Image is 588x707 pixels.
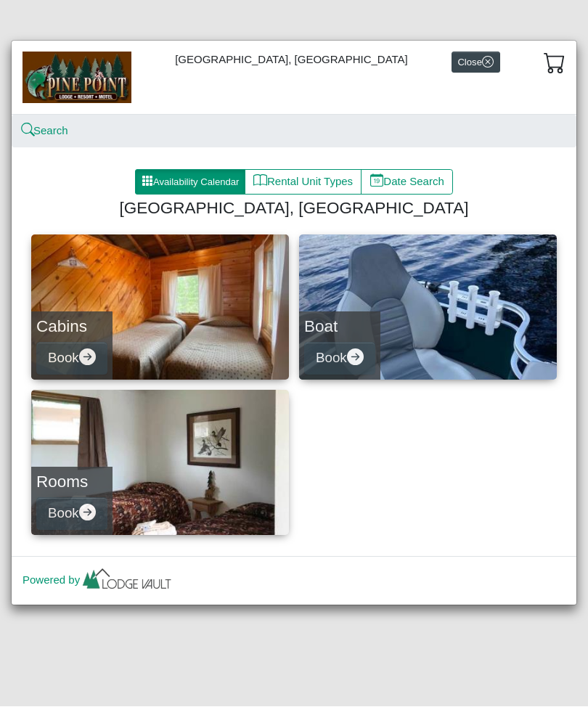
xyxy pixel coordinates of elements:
[482,57,494,68] svg: x circle
[452,52,500,73] button: Closex circle
[142,176,153,187] svg: grid3x3 gap fill
[79,349,96,366] svg: arrow right circle fill
[36,498,107,531] button: Bookarrow right circle fill
[253,174,267,188] svg: book
[23,125,68,137] a: searchSearch
[23,574,174,587] a: Powered by
[347,349,364,366] svg: arrow right circle fill
[36,343,107,375] button: Bookarrow right circle fill
[304,317,375,337] h4: Boat
[36,317,107,337] h4: Cabins
[37,199,551,218] h4: [GEOGRAPHIC_DATA], [GEOGRAPHIC_DATA]
[12,41,576,115] div: [GEOGRAPHIC_DATA], [GEOGRAPHIC_DATA]
[135,170,245,196] button: grid3x3 gap fillAvailability Calendar
[361,170,453,196] button: calendar dateDate Search
[370,174,384,188] svg: calendar date
[23,52,131,103] img: b144ff98-a7e1-49bd-98da-e9ae77355310.jpg
[544,52,565,74] svg: cart
[304,343,375,375] button: Bookarrow right circle fill
[36,473,107,492] h4: Rooms
[80,565,174,597] img: lv-small.ca335149.png
[245,170,362,196] button: bookRental Unit Types
[79,504,96,521] svg: arrow right circle fill
[23,126,33,136] svg: search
